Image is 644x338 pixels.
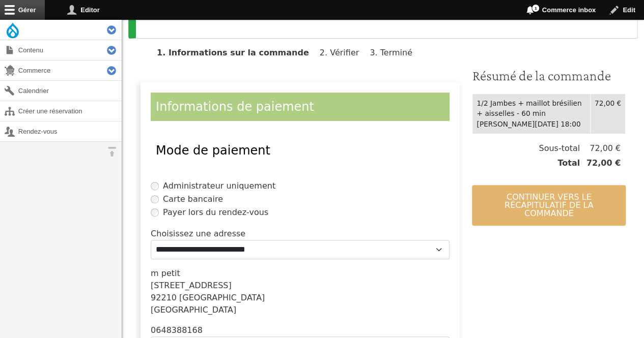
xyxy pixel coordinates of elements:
[151,293,177,302] span: 92210
[590,94,625,134] td: 72,00 €
[163,193,223,205] label: Carte bancaire
[370,48,421,57] li: Terminé
[320,48,367,57] li: Vérifier
[580,142,621,155] span: 72,00 €
[179,293,265,302] span: [GEOGRAPHIC_DATA]
[102,142,122,162] button: Orientation horizontale
[151,268,159,278] span: m
[151,228,245,240] label: Choisissez une adresse
[151,305,236,315] span: [GEOGRAPHIC_DATA]
[151,324,450,336] div: 0648388168
[477,98,585,119] div: 1/2 Jambes + maillot brésilien + aisselles - 60 min
[531,4,540,12] span: 1
[161,268,180,278] span: petit
[557,157,580,169] span: Total
[156,143,270,158] span: Mode de paiement
[151,281,232,290] span: [STREET_ADDRESS]
[472,185,626,226] button: Continuer vers le récapitulatif de la commande
[477,120,580,128] time: [PERSON_NAME][DATE] 18:00
[157,48,317,57] li: Informations sur la commande
[539,142,580,155] span: Sous-total
[580,157,621,169] span: 72,00 €
[472,67,626,84] h3: Résumé de la commande
[163,180,275,192] label: Administrateur uniquement
[156,100,314,114] span: Informations de paiement
[163,206,268,219] label: Payer lors du rendez-vous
